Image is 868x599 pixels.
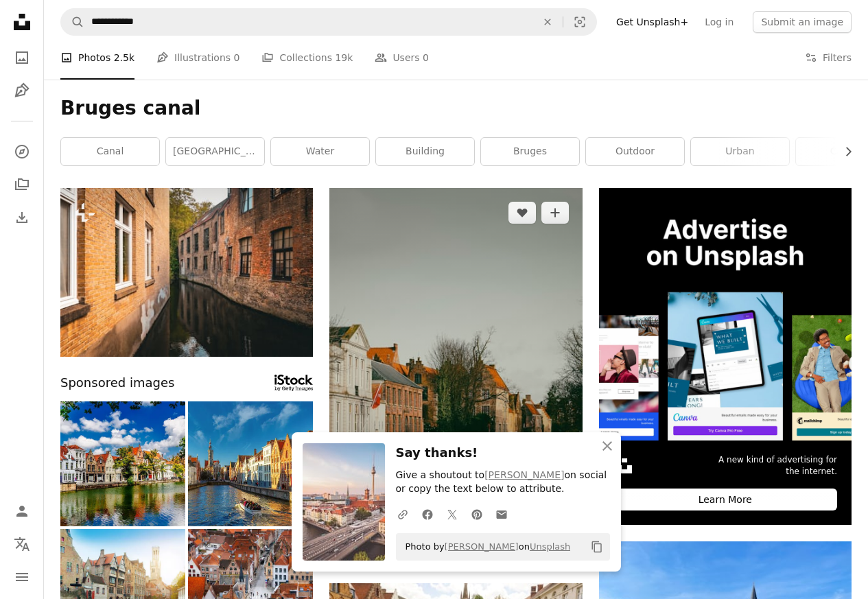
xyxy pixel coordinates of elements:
[399,536,571,558] span: Photo by on
[188,401,313,526] img: Tourist boat on canal Spiegelrei, Bruges, Belgium
[156,36,239,80] a: Illustrations 0
[8,44,36,71] a: Photos
[329,188,582,567] img: a river running through a city next to tall buildings
[60,373,174,393] span: Sponsored images
[613,489,837,510] div: Learn More
[696,11,742,33] a: Log in
[234,50,240,65] span: 0
[532,9,563,35] button: Clear
[329,371,582,384] a: a river running through a city next to tall buildings
[166,138,264,165] a: [GEOGRAPHIC_DATA]
[375,36,429,80] a: Users 0
[599,188,852,441] img: file-1635990755334-4bfd90f37242image
[415,500,440,528] a: Share on Facebook
[335,50,353,65] span: 19k
[489,500,514,528] a: Share over email
[613,455,635,477] img: file-1631306537910-2580a29a3cfcimage
[585,535,609,559] button: Copy to clipboard
[8,204,36,231] a: Download History
[508,202,536,224] button: Like
[445,541,519,552] a: [PERSON_NAME]
[8,563,36,591] button: Menu
[691,138,789,165] a: urban
[836,138,852,165] button: scroll list to the right
[481,138,579,165] a: bruges
[261,36,353,80] a: Collections 19k
[60,96,852,121] h1: Bruges canal
[60,8,597,36] form: Find visuals sitewide
[396,469,610,496] p: Give a shoutout to on social or copy the text below to attribute.
[423,50,429,65] span: 0
[8,77,36,104] a: Illustrations
[60,401,185,526] img: Bruges, Belgium
[60,188,313,357] img: A narrow canal running between two brick buildings
[712,454,837,478] span: A new kind of advertising for the internet.
[396,443,610,463] h3: Say thanks!
[805,36,852,80] button: Filters
[8,138,36,165] a: Explore
[465,500,489,528] a: Share on Pinterest
[271,138,369,165] a: water
[484,469,564,480] a: [PERSON_NAME]
[541,202,569,224] button: Add to Collection
[530,541,570,552] a: Unsplash
[8,530,36,558] button: Language
[8,171,36,198] a: Collections
[599,188,852,525] a: A new kind of advertising for the internet.Learn More
[61,138,159,165] a: canal
[61,9,84,35] button: Search Unsplash
[586,138,684,165] a: outdoor
[563,9,596,35] button: Visual search
[440,500,465,528] a: Share on Twitter
[8,8,36,38] a: Home — Unsplash
[608,11,696,33] a: Get Unsplash+
[753,11,852,33] button: Submit an image
[60,266,313,278] a: A narrow canal running between two brick buildings
[376,138,474,165] a: building
[8,497,36,525] a: Log in / Sign up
